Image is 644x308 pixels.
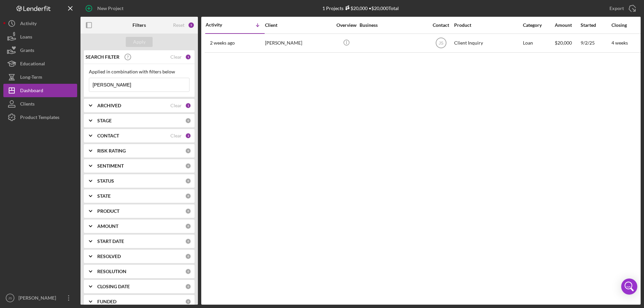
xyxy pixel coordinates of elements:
div: Long-Term [20,70,42,85]
b: CONTACT [97,133,119,138]
div: $20,000 [343,5,368,11]
button: Long-Term [3,70,77,84]
button: Export [603,2,641,15]
span: $20,000 [555,40,572,46]
button: Grants [3,44,77,57]
div: New Project [97,2,123,15]
b: STATE [97,193,111,199]
div: Started [581,22,611,28]
div: Client Inquiry [454,34,521,52]
div: 0 [185,193,191,199]
b: SEARCH FILTER [86,54,119,60]
button: Dashboard [3,84,77,97]
button: Product Templates [3,111,77,124]
div: Grants [20,44,34,59]
div: 5 [188,22,195,28]
div: 0 [185,118,191,124]
button: New Project [80,2,130,15]
div: Applied in combination with filters below [89,69,190,74]
div: 1 [185,54,191,60]
div: Category [523,22,554,28]
div: Educational [20,57,45,72]
div: Apply [133,37,146,47]
b: Filters [132,22,146,28]
b: RESOLUTION [97,269,126,274]
div: [PERSON_NAME] [265,34,332,52]
div: 0 [185,268,191,274]
time: 2025-09-04 16:14 [210,40,235,46]
div: 0 [185,163,191,169]
div: Overview [334,22,359,28]
b: STATUS [97,178,114,184]
button: Apply [126,37,153,47]
div: Product Templates [20,111,59,126]
text: JS [438,41,443,46]
div: Clients [20,97,35,112]
div: Activity [206,22,235,27]
div: Clear [170,54,182,60]
b: CLOSING DATE [97,284,130,289]
button: Clients [3,97,77,111]
div: [PERSON_NAME] [17,291,60,306]
div: Amount [555,22,580,28]
div: Clear [170,103,182,108]
div: 0 [185,284,191,290]
b: SENTIMENT [97,163,124,169]
div: 0 [185,223,191,229]
time: 4 weeks [611,40,628,46]
div: 9/2/25 [581,34,611,52]
div: 3 [185,133,191,139]
b: STAGE [97,118,112,123]
div: 0 [185,178,191,184]
div: Clear [170,133,182,138]
div: 0 [185,253,191,259]
div: 0 [185,299,191,305]
div: Product [454,22,521,28]
div: Export [609,2,624,15]
div: 1 [185,103,191,109]
div: 0 [185,208,191,214]
div: Loans [20,30,32,45]
button: Activity [3,17,77,30]
div: Reset [173,22,184,28]
b: AMOUNT [97,224,118,229]
div: Dashboard [20,84,43,99]
button: JS[PERSON_NAME] [3,291,77,305]
b: ARCHIVED [97,103,121,108]
button: Loans [3,30,77,44]
div: Loan [523,34,554,52]
div: 1 Projects • $20,000 Total [322,5,399,11]
b: RISK RATING [97,148,126,153]
div: 0 [185,148,191,154]
div: Contact [428,22,453,28]
b: FUNDED [97,299,116,304]
div: 0 [185,238,191,244]
b: RESOLVED [97,254,121,259]
div: Open Intercom Messenger [621,279,637,295]
div: Business [360,22,427,28]
div: Activity [20,17,37,32]
b: START DATE [97,239,124,244]
div: Client [265,22,332,28]
text: JS [8,296,12,300]
b: PRODUCT [97,208,119,214]
button: Educational [3,57,77,70]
